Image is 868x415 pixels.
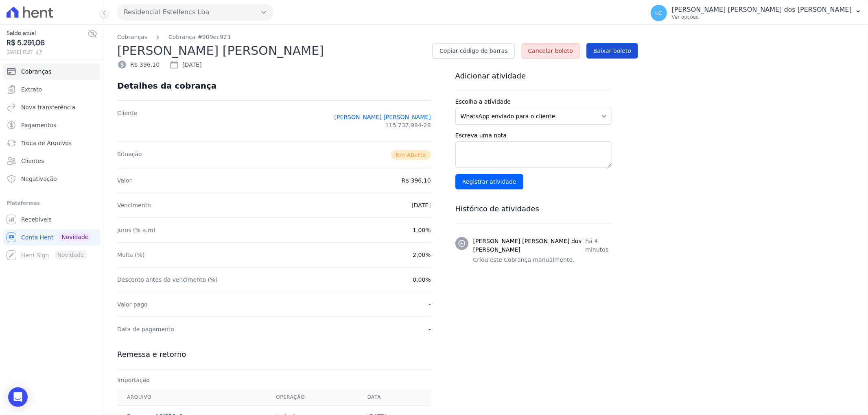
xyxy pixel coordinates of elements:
p: [PERSON_NAME] [PERSON_NAME] dos [PERSON_NAME] [672,6,852,14]
h3: Remessa e retorno [117,350,431,359]
div: R$ 396,10 [117,60,160,70]
span: Cancelar boleto [528,47,573,55]
span: LC [655,10,662,16]
label: Escreva uma nota [455,131,612,140]
a: Cobrança #909ec923 [168,33,231,41]
a: Troca de Arquivos [3,135,101,151]
p: Criou este Cobrança manualmente. [473,256,612,264]
p: há 4 minutos [586,237,612,254]
dd: [DATE] [411,201,431,209]
nav: Sidebar [7,63,97,263]
span: Saldo atual [7,29,87,37]
a: Nova transferência [3,99,101,115]
span: Pagamentos [21,121,56,129]
dt: Situação [117,150,142,160]
a: Copiar código de barras [433,43,514,59]
a: Cobranças [3,63,101,80]
span: Extrato [21,85,42,93]
a: Clientes [3,153,101,169]
input: Registrar atividade [455,174,523,189]
span: Conta Hent [21,233,53,241]
a: Pagamentos [3,117,101,133]
span: Cobranças [21,67,51,76]
dd: - [429,300,431,309]
a: Cancelar boleto [521,43,580,59]
button: Residencial Estellencs Lba [117,4,273,20]
h3: Adicionar atividade [455,71,612,81]
span: 115.737.984-28 [385,121,431,129]
a: Conta Hent Novidade [3,229,101,246]
label: Escolha a atividade [455,98,612,106]
th: Operação [266,389,357,406]
div: [DATE] [169,60,201,70]
dt: Valor [117,176,131,185]
dt: Data de pagamento [117,325,174,333]
span: Troca de Arquivos [21,139,72,147]
dt: Cliente [117,109,137,133]
a: Recebíveis [3,211,101,228]
dt: Juros (% a.m) [117,226,155,234]
a: Negativação [3,171,101,187]
a: Extrato [3,81,101,98]
div: Detalhes da cobrança [117,81,216,91]
div: Importação [117,376,431,384]
dd: - [429,325,431,333]
span: Recebíveis [21,215,52,224]
button: LC [PERSON_NAME] [PERSON_NAME] dos [PERSON_NAME] Ver opções [644,2,868,24]
a: Cobranças [117,33,147,41]
dd: 1,00% [413,226,431,234]
dd: 2,00% [413,251,431,259]
span: Negativação [21,175,57,183]
span: Em Aberto [391,150,431,160]
span: Clientes [21,157,44,165]
th: Data [358,389,431,406]
h3: [PERSON_NAME] [PERSON_NAME] dos [PERSON_NAME] [473,237,586,254]
dt: Multa (%) [117,251,145,259]
span: Baixar boleto [593,47,631,55]
dt: Desconto antes do vencimento (%) [117,276,218,284]
span: Nova transferência [21,103,75,111]
span: R$ 5.291,06 [7,37,87,48]
th: Arquivo [117,389,266,406]
div: Open Intercom Messenger [8,387,28,407]
h3: Histórico de atividades [455,204,612,214]
span: Copiar código de barras [439,47,507,55]
dd: R$ 396,10 [402,176,431,185]
h2: [PERSON_NAME] [PERSON_NAME] [117,41,426,60]
dd: 0,00% [413,276,431,284]
p: Ver opções [672,14,852,20]
a: [PERSON_NAME] [PERSON_NAME] [335,113,431,121]
dt: Vencimento [117,201,151,209]
div: Plataformas [7,198,97,208]
span: [DATE] 17:27 [7,48,87,56]
span: Novidade [58,232,92,241]
a: Baixar boleto [586,43,638,59]
dt: Valor pago [117,300,148,309]
nav: Breadcrumb [117,33,855,41]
